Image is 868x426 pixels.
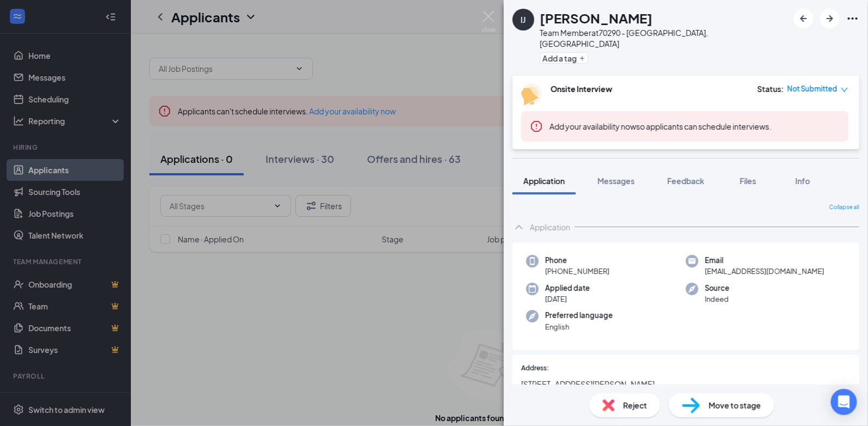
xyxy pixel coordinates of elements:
[545,294,590,305] span: [DATE]
[623,399,647,411] span: Reject
[551,84,612,94] b: Onsite Interview
[550,121,771,131] span: so applicants can schedule interviews.
[545,283,590,294] span: Applied date
[705,266,824,277] span: [EMAIL_ADDRESS][DOMAIN_NAME]
[705,283,730,294] span: Source
[545,310,613,321] span: Preferred language
[521,378,851,390] span: [STREET_ADDRESS][PERSON_NAME]
[550,121,636,132] button: Add your availability now
[795,176,810,186] span: Info
[530,120,543,133] svg: Error
[820,9,840,28] button: ArrowRight
[545,255,610,266] span: Phone
[521,14,526,25] div: IJ
[831,389,857,415] div: Open Intercom Messenger
[579,55,586,62] svg: Plus
[823,12,836,25] svg: ArrowRight
[846,12,859,25] svg: Ellipses
[598,176,635,186] span: Messages
[545,321,613,332] span: English
[545,266,610,277] span: [PHONE_NUMBER]
[530,222,570,233] div: Application
[797,12,810,25] svg: ArrowLeftNew
[841,86,848,94] span: down
[740,176,756,186] span: Files
[521,363,549,374] span: Address:
[540,52,588,64] button: PlusAdd a tag
[705,294,730,305] span: Indeed
[540,9,653,27] h1: [PERSON_NAME]
[513,221,526,234] svg: ChevronUp
[523,176,565,186] span: Application
[540,27,788,49] div: Team Member at 70290 - [GEOGRAPHIC_DATA], [GEOGRAPHIC_DATA]
[787,83,837,94] span: Not Submitted
[705,255,824,266] span: Email
[709,399,761,411] span: Move to stage
[829,203,859,212] span: Collapse all
[794,9,813,28] button: ArrowLeftNew
[757,83,784,94] div: Status :
[667,176,704,186] span: Feedback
